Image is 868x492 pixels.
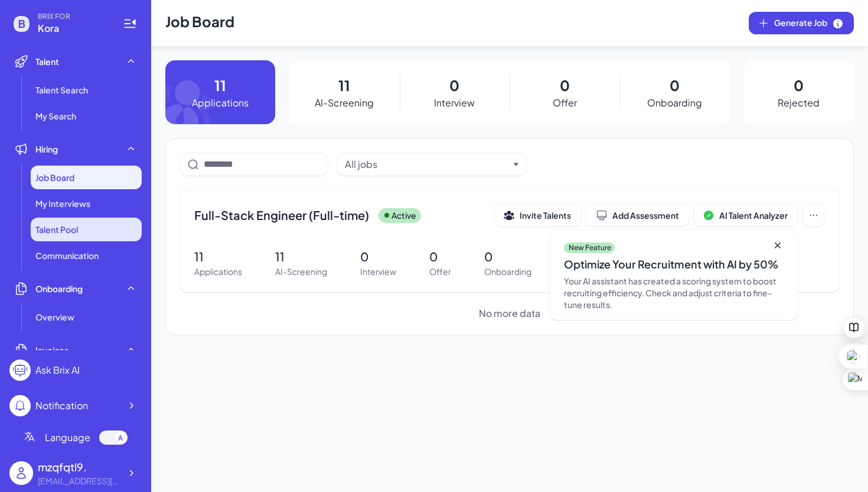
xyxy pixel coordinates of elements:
span: Overview [35,311,74,323]
span: My Search [35,110,76,122]
div: Your AI assistant has created a scoring system to boost recruiting efficiency. Check and adjust c... [564,275,784,310]
p: 0 [449,75,459,96]
p: New Feature [569,243,611,253]
span: Generate Job [774,17,844,30]
span: Full-Stack Engineer (Full-time) [194,207,369,224]
p: 0 [429,248,451,266]
p: 0 [560,75,570,96]
span: Talent Search [35,84,88,96]
span: My Interviews [35,198,90,209]
span: No more data [479,306,540,321]
span: BRIX FOR [38,12,109,21]
span: Communication [35,250,99,261]
p: 0 [360,248,396,266]
p: Onboarding [484,266,531,278]
p: Offer [429,266,451,278]
div: mzqfqtl9. [38,459,120,475]
p: Offer [553,96,577,110]
span: Language [45,430,90,445]
p: 0 [794,75,804,96]
p: 0 [670,75,680,96]
p: Rejected [778,96,820,110]
p: 11 [194,248,242,266]
button: Generate Job [749,12,854,34]
span: Talent Pool [35,224,78,235]
span: Invoices [35,344,68,356]
p: Applications [194,266,242,278]
button: Add Assessment [586,204,689,226]
span: Kora [38,21,109,35]
div: All jobs [345,157,377,171]
p: 0 [484,248,531,266]
p: Interview [434,96,475,110]
button: Invite Talents [494,204,581,226]
div: Optimize Your Recruitment with AI by 50% [564,256,784,273]
span: Invite Talents [520,210,571,221]
span: Job Board [35,171,74,183]
p: Onboarding [647,96,702,110]
p: Interview [360,266,396,278]
span: Talent [35,56,59,67]
span: Hiring [35,143,58,155]
div: Ask Brix AI [35,363,80,377]
span: AI Talent Analyzer [719,210,788,221]
button: AI Talent Analyzer [694,204,798,226]
p: Active [391,209,416,222]
p: AI-Screening [275,266,327,278]
button: All jobs [345,157,509,171]
span: Onboarding [35,283,83,294]
div: xinyi.zhang@koraai.co [38,475,120,487]
p: 11 [338,75,350,96]
p: 11 [275,248,327,266]
div: Notification [35,399,88,413]
img: user_logo.png [9,461,33,485]
p: AI-Screening [315,96,374,110]
div: Add Assessment [596,209,679,221]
